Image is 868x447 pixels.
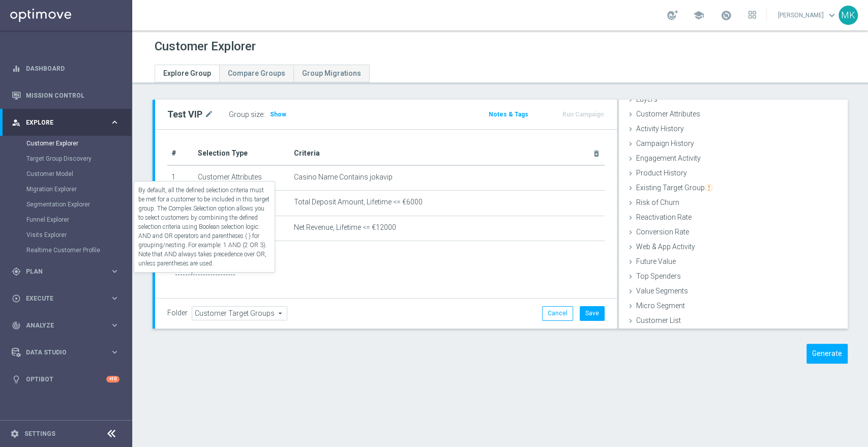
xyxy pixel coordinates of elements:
span: Risk of Churn [636,198,679,206]
label: : [263,110,265,119]
a: Segmentation Explorer [26,200,106,208]
span: Micro Segment [636,302,685,310]
button: Mission Control [11,92,120,100]
span: Group Migrations [302,69,361,77]
button: track_changes Analyze keyboard_arrow_right [11,321,120,330]
span: Show [270,111,286,118]
span: Product History [636,169,687,177]
span: Engagement Activity [636,154,701,162]
a: Dashboard [26,55,119,82]
td: Customer Attributes [194,165,290,191]
span: Execute [26,295,110,302]
span: Top Spenders [636,272,681,280]
span: Value Segments [636,287,688,295]
label: Group size [229,110,263,119]
a: Target Group Discovery [26,155,106,163]
h2: Test VIP [167,108,202,121]
span: Data Studio [26,349,110,355]
button: Cancel [542,306,573,320]
div: MK [839,6,858,25]
span: Analyze [26,322,110,329]
a: Migration Explorer [26,185,106,193]
span: Explore [26,120,110,126]
i: keyboard_arrow_right [110,117,119,127]
span: Casino Name Contains jokavip [294,173,393,182]
div: +10 [106,376,119,382]
a: Customer Model [26,170,106,178]
a: Realtime Customer Profile [26,246,106,254]
span: Reactivation Rate [636,213,692,221]
i: delete_forever [592,150,601,158]
td: 3 [167,216,194,241]
span: Customer List [636,316,681,324]
i: equalizer [12,64,21,73]
button: equalizer Dashboard [11,65,120,73]
div: Analyze [12,321,110,330]
span: Compare Groups [228,69,285,77]
div: Funnel Explorer [26,212,131,227]
i: keyboard_arrow_right [110,266,119,276]
h1: Customer Explorer [155,39,256,54]
div: Explore [12,118,110,127]
span: Total Deposit Amount, Lifetime <= €6000 [294,198,423,206]
i: play_circle_outline [12,294,21,303]
div: Customer Explorer [26,136,131,151]
div: Execute [12,294,110,303]
span: Web & App Activity [636,243,695,251]
div: Plan [12,267,110,276]
div: Realtime Customer Profile [26,243,131,258]
span: Plan [26,269,110,275]
i: gps_fixed [12,267,21,276]
button: person_search Explore keyboard_arrow_right [11,118,120,127]
a: Mission Control [26,82,119,109]
td: Customer Attributes [194,216,290,241]
div: Target Group Discovery [26,151,131,166]
th: Selection Type [194,142,290,165]
button: Generate [806,344,848,364]
div: Optibot [12,366,119,393]
span: Activity History [636,125,684,133]
span: Criteria [294,149,320,157]
button: gps_fixed Plan keyboard_arrow_right [11,267,120,276]
button: Data Studio keyboard_arrow_right [11,348,120,356]
span: Conversion Rate [636,228,689,236]
th: # [167,142,194,165]
i: settings [10,429,19,438]
i: mode_edit [204,108,214,121]
span: keyboard_arrow_down [826,10,837,21]
a: [PERSON_NAME]keyboard_arrow_down [777,8,839,23]
span: Layers [636,95,657,103]
a: Funnel Explorer [26,216,106,224]
div: Migration Explorer [26,182,131,197]
a: Settings [24,431,55,437]
button: play_circle_outline Execute keyboard_arrow_right [11,294,120,303]
button: lightbulb Optibot +10 [11,375,120,383]
button: Notes & Tags [488,109,529,120]
i: keyboard_arrow_right [110,320,119,330]
i: keyboard_arrow_right [110,293,119,303]
div: Dashboard [12,55,119,82]
button: Save [580,306,605,320]
i: lightbulb [12,375,21,384]
a: Customer Explorer [26,139,106,147]
td: 1 [167,165,194,191]
span: Explore Group [163,69,211,77]
a: Optibot [26,366,106,393]
span: Customer Attributes [636,110,700,118]
label: Folder [167,309,188,317]
span: Campaign History [636,139,694,147]
span: Existing Target Group [636,184,712,192]
div: Customer Model [26,166,131,182]
i: keyboard_arrow_right [110,347,119,357]
a: Visits Explorer [26,231,106,239]
div: Visits Explorer [26,227,131,243]
td: Customer Attributes [194,191,290,216]
ul: Tabs [155,65,370,82]
span: school [693,10,704,21]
